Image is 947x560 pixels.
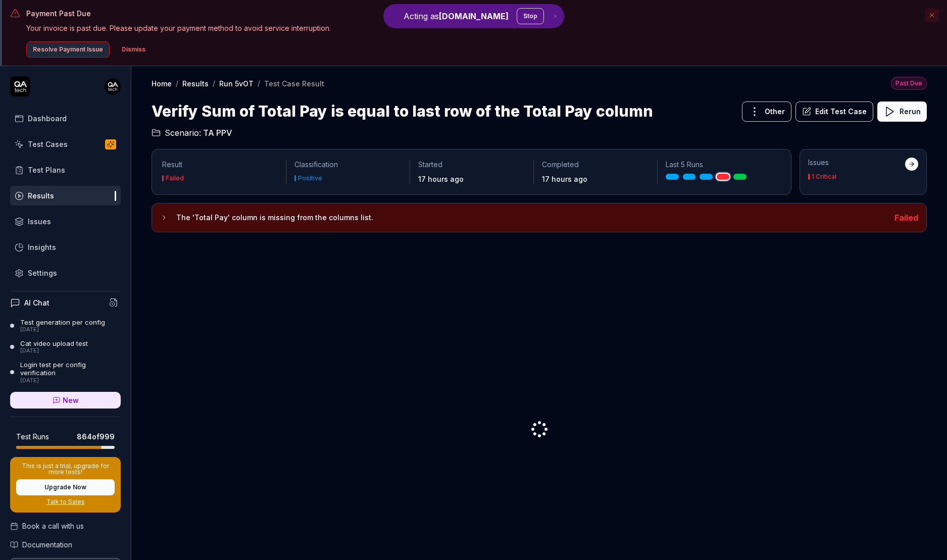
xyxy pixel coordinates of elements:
[742,101,791,122] button: Other
[152,127,232,139] a: Scenario:TA PPV
[28,139,68,149] div: Test Cases
[10,186,121,206] a: Results
[258,78,260,88] div: /
[26,41,110,58] button: Resolve Payment Issue
[666,160,773,170] p: Last 5 Runs
[877,101,927,122] button: Rerun
[10,109,121,128] a: Dashboard
[10,160,121,180] a: Test Plans
[517,8,544,24] button: Stop
[182,78,209,88] a: Results
[176,212,886,224] h3: The 'Total Pay' column is missing from the columns list.
[213,78,215,88] div: /
[294,160,402,170] p: Classification
[176,78,178,88] div: /
[152,100,653,123] h1: Verify Sum of Total Pay is equal to last row of the Total Pay column
[63,395,79,405] span: New
[20,339,88,347] div: Cat video upload test
[22,521,84,531] span: Book a call with us
[28,113,67,124] div: Dashboard
[10,134,121,154] a: Test Cases
[20,361,121,377] div: Login test per config verification
[203,127,232,139] span: TA PPV
[163,127,201,139] span: Scenario:
[219,78,254,88] a: Run 5vOT
[77,431,115,442] span: 864 of 999
[162,160,278,170] p: Result
[26,23,919,33] p: Your invoice is past due. Please update your payment method to avoid service interruption.
[418,175,464,183] time: 17 hours ago
[28,165,65,175] div: Test Plans
[16,463,115,475] p: This is just a trial, upgrade for more tests!
[10,392,121,409] a: New
[894,213,918,223] span: Failed
[10,521,121,531] a: Book a call with us
[10,318,121,333] a: Test generation per config[DATE]
[298,175,322,181] div: Positive
[795,101,873,122] button: Edit Test Case
[105,78,121,94] img: 7ccf6c19-61ad-4a6c-8811-018b02a1b829.jpg
[16,479,115,495] button: Upgrade Now
[16,497,115,506] a: Talk to Sales
[28,216,51,227] div: Issues
[166,175,184,181] div: Failed
[28,190,54,201] div: Results
[10,339,121,354] a: Cat video upload test[DATE]
[28,242,56,252] div: Insights
[26,8,919,19] h3: Payment Past Due
[891,76,927,90] button: Past Due
[812,174,836,180] div: 1 Critical
[542,175,587,183] time: 17 hours ago
[542,160,649,170] p: Completed
[10,263,121,283] a: Settings
[20,377,121,384] div: [DATE]
[264,78,324,88] div: Test Case Result
[20,318,105,326] div: Test generation per config
[10,237,121,257] a: Insights
[160,212,886,224] button: The 'Total Pay' column is missing from the columns list.
[20,347,88,354] div: [DATE]
[808,158,905,168] div: Issues
[16,432,49,441] h5: Test Runs
[24,297,49,308] h4: AI Chat
[418,160,525,170] p: Started
[22,539,72,550] span: Documentation
[10,361,121,384] a: Login test per config verification[DATE]
[28,268,57,278] div: Settings
[20,326,105,333] div: [DATE]
[152,78,172,88] a: Home
[116,41,152,58] button: Dismiss
[10,212,121,231] a: Issues
[10,539,121,550] a: Documentation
